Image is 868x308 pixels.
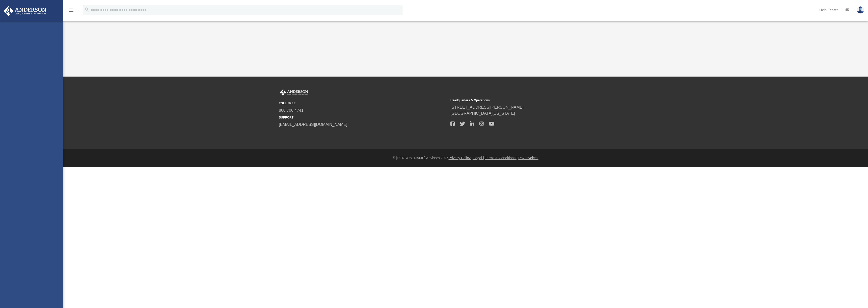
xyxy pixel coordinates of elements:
a: Pay Invoices [518,156,538,160]
a: menu [68,10,74,13]
i: search [84,7,90,12]
i: menu [68,7,74,13]
a: 800.706.4741 [279,108,304,112]
a: [STREET_ADDRESS][PERSON_NAME] [450,105,524,109]
small: Headquarters & Operations [450,98,618,103]
a: Privacy Policy | [449,156,473,160]
small: TOLL FREE [279,101,447,106]
a: Terms & Conditions | [485,156,518,160]
img: Anderson Advisors Platinum Portal [2,6,48,16]
a: Legal | [473,156,484,160]
a: [EMAIL_ADDRESS][DOMAIN_NAME] [279,122,347,127]
a: [GEOGRAPHIC_DATA][US_STATE] [450,111,515,115]
small: SUPPORT [279,115,447,120]
img: Anderson Advisors Platinum Portal [279,89,309,96]
div: © [PERSON_NAME] Advisors 2025 [63,155,868,161]
img: User Pic [857,6,864,14]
